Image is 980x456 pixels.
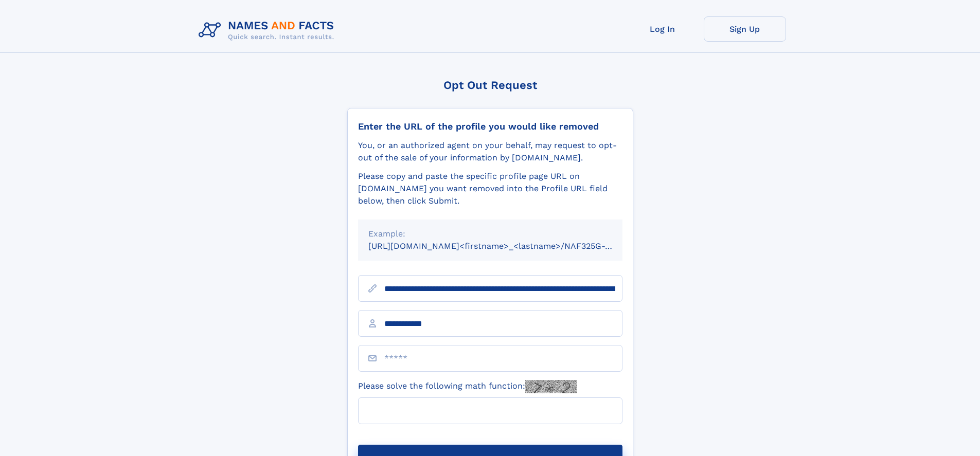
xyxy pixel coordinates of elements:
div: Example: [368,228,612,240]
a: Sign Up [704,16,786,42]
label: Please solve the following math function: [358,380,577,393]
div: You, or an authorized agent on your behalf, may request to opt-out of the sale of your informatio... [358,139,622,164]
img: Logo Names and Facts [194,16,343,44]
div: Enter the URL of the profile you would like removed [358,121,622,132]
div: Please copy and paste the specific profile page URL on [DOMAIN_NAME] you want removed into the Pr... [358,170,622,207]
div: Opt Out Request [347,79,633,92]
a: Log In [621,16,704,42]
small: [URL][DOMAIN_NAME]<firstname>_<lastname>/NAF325G-xxxxxxxx [368,241,642,251]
